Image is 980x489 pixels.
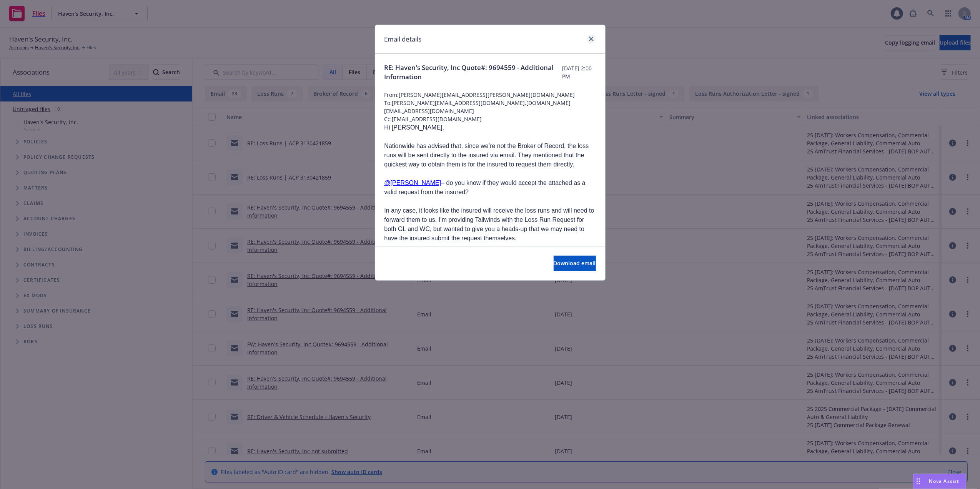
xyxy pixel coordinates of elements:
[384,91,596,99] span: From: [PERSON_NAME][EMAIL_ADDRESS][PERSON_NAME][DOMAIN_NAME]
[384,141,596,169] p: Nationwide has advised that, since we’re not the Broker of Record, the loss runs will be sent dir...
[384,206,596,243] p: In any case, it looks like the insured will receive the loss runs and will need to forward them t...
[384,99,596,115] span: To: [PERSON_NAME][EMAIL_ADDRESS][DOMAIN_NAME],[DOMAIN_NAME][EMAIL_ADDRESS][DOMAIN_NAME]
[587,34,596,43] a: close
[562,64,596,80] span: [DATE] 2:00 PM
[384,178,596,197] p: – do you know if they would accept the attached as a valid request from the insured?
[554,259,596,267] span: Download email
[384,34,422,44] h1: Email details
[384,123,596,132] p: Hi [PERSON_NAME],
[929,478,960,484] span: Nova Assist
[384,63,562,81] span: RE: Haven's Security, Inc Quote#: 9694559 - Additional Information
[384,115,596,123] span: Cc: [EMAIL_ADDRESS][DOMAIN_NAME]
[384,180,441,186] a: @[PERSON_NAME]
[913,474,923,489] div: Drag to move
[554,256,596,271] button: Download email
[913,474,966,489] button: Nova Assist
